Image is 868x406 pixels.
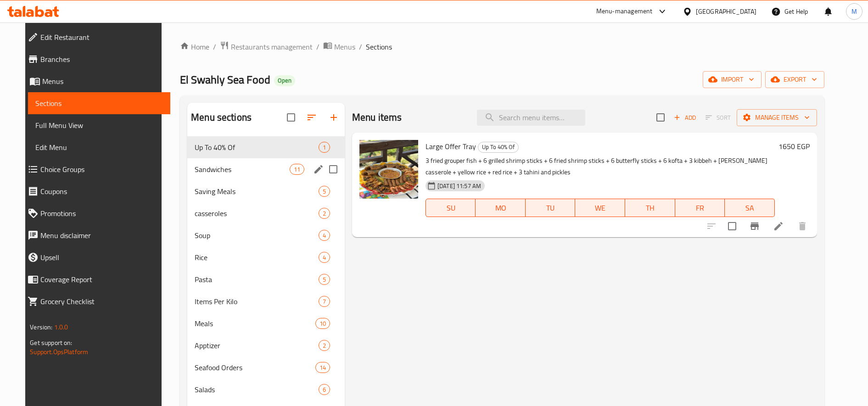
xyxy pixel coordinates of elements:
span: Saving Meals [195,186,319,197]
div: Rice [195,252,319,263]
span: Full Menu View [35,120,163,131]
p: 3 fried grouper fish + 6 grilled shrimp sticks + 6 fried shrimp sticks + 6 butterfly sticks + 6 k... [426,155,775,178]
span: 5 [319,187,330,196]
span: Sort sections [301,106,323,128]
a: Choice Groups [20,158,170,180]
span: Sections [366,41,392,52]
a: Edit menu item [773,221,784,232]
span: 7 [319,297,330,306]
a: Edit Menu [28,136,170,158]
span: Coupons [40,186,163,197]
a: Full Menu View [28,114,170,136]
span: Menus [42,76,163,87]
div: Salads6 [187,378,345,400]
button: import [703,71,762,88]
span: Select section [651,108,670,127]
button: SA [725,199,775,217]
button: export [765,71,824,88]
span: 1.0.0 [54,321,68,333]
span: Menu disclaimer [40,230,163,241]
span: 6 [319,385,330,394]
div: Soup4 [187,224,345,246]
a: Coupons [20,180,170,202]
span: Pasta [195,274,319,285]
span: Items Per Kilo [195,296,319,307]
button: Add section [323,106,345,128]
span: Soup [195,230,319,241]
span: 10 [316,319,330,328]
div: Salads [195,384,319,395]
div: casseroles2 [187,202,345,224]
span: 1 [319,143,330,152]
div: items [319,208,330,219]
span: export [773,74,817,85]
div: casseroles [195,208,319,219]
a: Promotions [20,202,170,224]
span: Edit Restaurant [40,32,163,43]
button: FR [675,199,725,217]
span: Sandwiches [195,164,290,175]
span: Select to update [722,217,742,236]
span: Upsell [40,252,163,263]
a: Menu disclaimer [20,224,170,246]
div: Saving Meals5 [187,180,345,202]
a: Coverage Report [20,268,170,290]
a: Branches [20,48,170,70]
a: Edit Restaurant [20,26,170,48]
span: Seafood Orders [195,362,315,373]
span: FR [679,201,722,215]
div: items [319,142,330,153]
img: Large Offer Tray [359,140,418,199]
span: Manage items [744,112,810,123]
span: Up To 40% Of [195,142,319,153]
span: SA [728,201,771,215]
div: [GEOGRAPHIC_DATA] [696,6,756,17]
div: Pasta5 [187,268,345,290]
li: / [213,41,216,52]
span: Apptizer [195,340,319,351]
a: Upsell [20,246,170,268]
a: Support.OpsPlatform [30,346,88,358]
div: items [319,274,330,285]
div: Meals [195,318,315,329]
span: Open [274,77,295,84]
span: El Swahly Sea Food [180,69,270,90]
span: Add [672,112,697,123]
span: Add item [670,111,700,125]
div: items [319,230,330,241]
span: Grocery Checklist [40,296,163,307]
span: Menus [334,41,355,52]
span: Edit Menu [35,142,163,153]
span: 2 [319,341,330,350]
div: Menu-management [596,6,653,17]
div: items [315,318,330,329]
h6: 1650 EGP [778,140,810,153]
button: TU [526,199,576,217]
input: search [477,110,585,126]
span: Sections [35,98,163,109]
span: Coverage Report [40,274,163,285]
div: Rice4 [187,246,345,268]
div: items [319,296,330,307]
span: 11 [290,165,304,174]
span: SU [430,201,472,215]
span: Get support on: [30,337,72,349]
div: items [319,186,330,197]
button: WE [575,199,625,217]
li: / [359,41,362,52]
div: items [319,252,330,263]
div: items [315,362,330,373]
span: M [851,6,857,17]
button: MO [476,199,526,217]
div: items [290,164,304,175]
span: 4 [319,231,330,240]
div: Up To 40% Of1 [187,136,345,158]
button: SU [426,199,476,217]
h2: Menu sections [191,111,252,124]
